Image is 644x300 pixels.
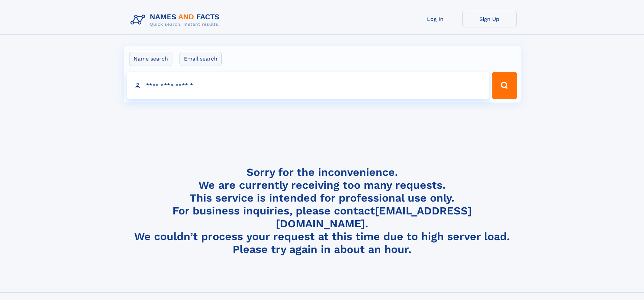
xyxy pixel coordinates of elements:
[129,52,172,66] label: Name search
[276,204,472,230] a: [EMAIL_ADDRESS][DOMAIN_NAME]
[128,166,517,256] h4: Sorry for the inconvenience. We are currently receiving too many requests. This service is intend...
[127,72,489,99] input: search input
[408,11,462,27] a: Log In
[492,72,517,99] button: Search Button
[128,11,225,29] img: Logo Names and Facts
[462,11,517,27] a: Sign Up
[180,52,222,66] label: Email search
